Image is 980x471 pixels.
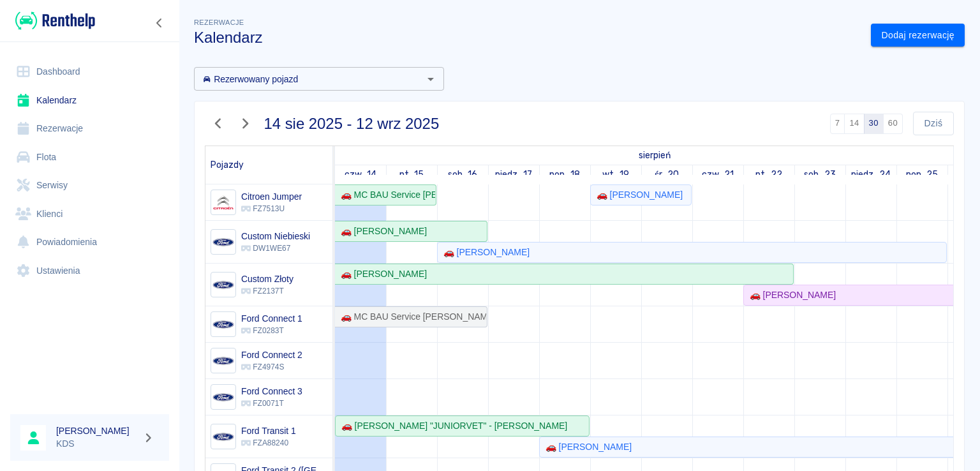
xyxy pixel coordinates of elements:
[241,190,302,203] h6: Citroen Jumper
[194,19,244,26] span: Rezerwacje
[264,115,440,133] h3: 14 sie 2025 - 12 wrz 2025
[241,243,310,254] p: DW1WE67
[903,165,942,184] a: 25 sierpnia 2025
[492,165,535,184] a: 17 sierpnia 2025
[241,203,302,214] p: FZ7513U
[241,385,302,398] h6: Ford Connect 3
[212,426,234,447] img: Image
[10,114,169,143] a: Rezerwacje
[848,165,894,184] a: 24 sierpnia 2025
[844,114,864,134] button: 14 dni
[396,165,427,184] a: 15 sierpnia 2025
[212,350,234,371] img: Image
[336,188,435,202] div: 🚗 MC BAU Service [PERSON_NAME] - [PERSON_NAME]
[212,314,234,335] img: Image
[241,424,296,437] h6: Ford Transit 1
[540,440,632,454] div: 🚗 [PERSON_NAME]
[212,387,234,408] img: Image
[10,171,169,200] a: Serwisy
[10,257,169,285] a: Ustawienia
[422,70,440,88] button: Otwórz
[241,273,293,285] h6: Custom Złoty
[745,288,836,302] div: 🚗 [PERSON_NAME]
[56,424,138,437] h6: [PERSON_NAME]
[212,192,234,213] img: Image
[913,112,954,135] button: Dziś
[212,232,234,253] img: Image
[150,15,169,31] button: Zwiń nawigację
[546,165,583,184] a: 18 sierpnia 2025
[336,267,427,281] div: 🚗 [PERSON_NAME]
[212,274,234,295] img: Image
[591,188,683,202] div: 🚗 [PERSON_NAME]
[10,10,95,31] a: Renthelp logo
[241,325,302,336] p: FZ0283T
[194,29,861,47] h3: Kalendarz
[336,225,427,238] div: 🚗 [PERSON_NAME]
[10,86,169,115] a: Kalendarz
[241,361,302,373] p: FZ4974S
[651,165,682,184] a: 20 sierpnia 2025
[241,348,302,361] h6: Ford Connect 2
[341,165,380,184] a: 14 sierpnia 2025
[56,437,138,451] p: KDS
[10,200,169,228] a: Klienci
[10,143,169,172] a: Flota
[445,165,481,184] a: 16 sierpnia 2025
[10,228,169,257] a: Powiadomienia
[871,24,965,47] a: Dodaj rezerwację
[211,160,244,170] span: Pojazdy
[752,165,785,184] a: 22 sierpnia 2025
[599,165,632,184] a: 19 sierpnia 2025
[198,71,419,87] input: Wyszukaj i wybierz pojazdy...
[883,114,903,134] button: 60 dni
[438,246,530,259] div: 🚗 [PERSON_NAME]
[336,310,486,324] div: 🚗 MC BAU Service [PERSON_NAME] - [PERSON_NAME]
[830,114,845,134] button: 7 dni
[241,398,302,409] p: FZ0071T
[699,165,737,184] a: 21 sierpnia 2025
[241,312,302,325] h6: Ford Connect 1
[864,114,884,134] button: 30 dni
[241,437,296,449] p: FZA88240
[241,230,310,243] h6: Custom Niebieski
[241,285,293,297] p: FZ2137T
[15,10,95,31] img: Renthelp logo
[336,419,567,433] div: 🚗 [PERSON_NAME] "JUNIORVET" - [PERSON_NAME]
[801,165,839,184] a: 23 sierpnia 2025
[10,57,169,86] a: Dashboard
[635,146,674,165] a: 14 sierpnia 2025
